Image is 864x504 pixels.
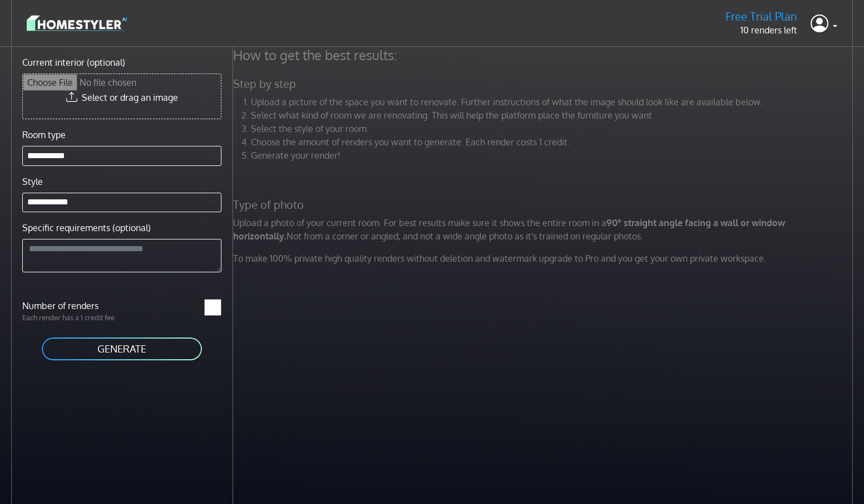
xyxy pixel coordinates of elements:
[16,299,122,312] label: Number of renders
[22,175,43,188] label: Style
[22,56,125,69] label: Current interior (optional)
[41,336,203,361] button: GENERATE
[16,312,122,323] p: Each render has a 1 credit fee
[251,149,856,162] li: Generate your render!
[22,128,66,141] label: Room type
[251,122,856,135] li: Select the style of your room.
[725,9,797,23] h5: Free Trial Plan
[251,95,856,109] li: Upload a picture of the space you want to renovate. Further instructions of what the image should...
[226,216,862,243] p: Upload a photo of your current room. For best results make sure it shows the entire room in a Not...
[725,23,797,37] p: 10 renders left
[226,77,862,91] h5: Step by step
[226,47,862,63] h4: How to get the best results:
[226,198,862,212] h5: Type of photo
[226,252,862,265] p: To make 100% private high quality renders without deletion and watermark upgrade to Pro and you g...
[251,135,856,149] li: Choose the amount of renders you want to generate. Each render costs 1 credit.
[251,109,856,122] li: Select what kind of room we are renovating. This will help the platform place the furniture you w...
[22,221,151,234] label: Specific requirements (optional)
[27,13,127,33] img: logo-3de290ba35641baa71223ecac5eacb59cb85b4c7fdf211dc9aaecaaee71ea2f8.svg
